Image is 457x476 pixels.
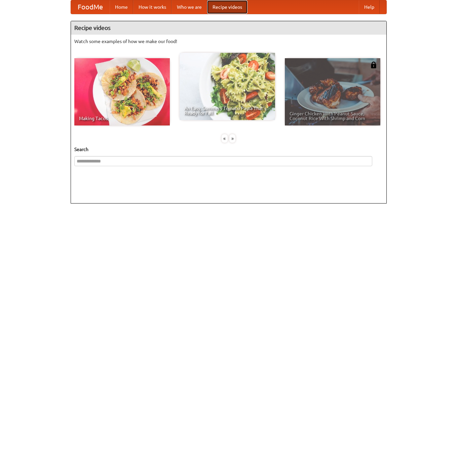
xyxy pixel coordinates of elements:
a: Who we are [172,0,207,14]
a: Help [359,0,380,14]
span: Making Tacos [79,116,165,121]
a: Recipe videos [207,0,247,14]
a: Making Tacos [74,58,170,125]
span: An Easy, Summery Tomato Pasta That's Ready for Fall [184,106,270,115]
img: 483408.png [370,62,377,68]
p: Watch some examples of how we make our food! [74,38,383,45]
div: « [222,134,228,143]
a: Home [110,0,133,14]
h5: Search [74,146,383,153]
h4: Recipe videos [71,21,386,35]
div: » [229,134,235,143]
a: An Easy, Summery Tomato Pasta That's Ready for Fall [180,53,275,120]
a: FoodMe [71,0,110,14]
a: How it works [133,0,172,14]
